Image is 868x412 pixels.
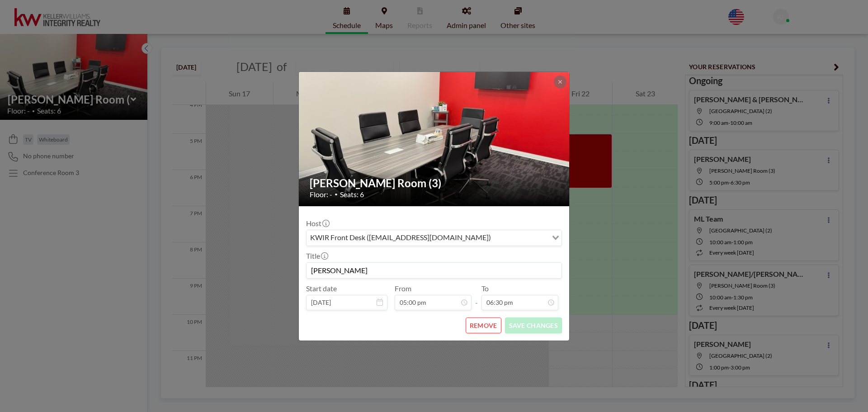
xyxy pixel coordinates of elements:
input: (No title) [307,263,561,278]
button: SAVE CHANGES [505,317,562,333]
span: Seats: 6 [340,190,364,199]
button: REMOVE [466,317,501,333]
div: Search for option [307,230,561,246]
label: To [481,284,489,293]
label: From [395,284,411,293]
span: • [335,191,338,198]
span: KWIR Front Desk ([EMAIL_ADDRESS][DOMAIN_NAME]) [308,232,493,244]
input: Search for option [494,232,547,244]
img: 537.jpg [299,37,570,241]
label: Title [306,251,327,260]
label: Host [306,219,329,228]
span: - [475,287,478,307]
span: Floor: - [310,190,332,199]
label: Start date [306,284,337,293]
h2: [PERSON_NAME] Room (3) [310,176,559,190]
